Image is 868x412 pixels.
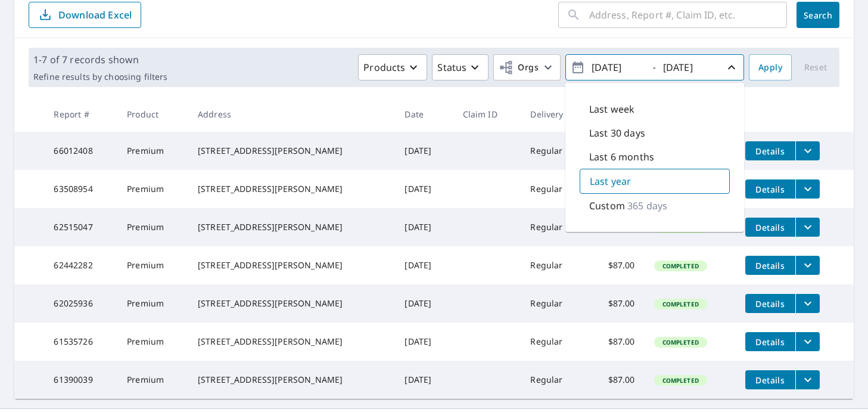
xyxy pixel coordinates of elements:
[589,150,654,164] p: Last 6 months
[44,246,117,284] td: 62442282
[580,194,730,218] div: Custom365 days
[198,221,386,233] div: [STREET_ADDRESS][PERSON_NAME]
[395,208,453,246] td: [DATE]
[752,374,788,386] span: Details
[117,284,188,323] td: Premium
[565,54,744,80] button: -
[117,97,188,132] th: Product
[655,300,706,308] span: Completed
[395,246,453,284] td: [DATE]
[395,361,453,399] td: [DATE]
[44,132,117,170] td: 66012408
[580,145,730,169] div: Last 6 months
[752,184,788,195] span: Details
[752,298,788,309] span: Details
[44,208,117,246] td: 62515047
[586,323,644,361] td: $87.00
[795,218,820,237] button: filesDropdownBtn-62515047
[795,294,820,313] button: filesDropdownBtn-62025936
[358,54,427,80] button: Products
[749,54,792,80] button: Apply
[795,370,820,389] button: filesDropdownBtn-61390039
[117,132,188,170] td: Premium
[117,323,188,361] td: Premium
[758,60,782,75] span: Apply
[795,256,820,275] button: filesDropdownBtn-62442282
[44,97,117,132] th: Report #
[44,323,117,361] td: 61535726
[44,170,117,208] td: 63508954
[745,256,795,275] button: detailsBtn-62442282
[745,179,795,199] button: detailsBtn-63508954
[395,132,453,170] td: [DATE]
[432,54,489,80] button: Status
[198,374,386,386] div: [STREET_ADDRESS][PERSON_NAME]
[745,370,795,389] button: detailsBtn-61390039
[493,54,561,80] button: Orgs
[655,338,706,346] span: Completed
[752,222,788,233] span: Details
[395,170,453,208] td: [DATE]
[363,60,405,75] p: Products
[752,145,788,157] span: Details
[589,102,634,116] p: Last week
[395,97,453,132] th: Date
[198,298,386,309] div: [STREET_ADDRESS][PERSON_NAME]
[198,259,386,271] div: [STREET_ADDRESS][PERSON_NAME]
[395,323,453,361] td: [DATE]
[797,2,839,28] button: Search
[58,8,132,21] p: Download Excel
[655,376,706,385] span: Completed
[586,361,644,399] td: $87.00
[588,58,646,77] input: yyyy/mm/dd
[795,332,820,351] button: filesDropdownBtn-61535726
[521,97,586,132] th: Delivery
[29,2,141,28] button: Download Excel
[752,336,788,348] span: Details
[521,208,586,246] td: Regular
[499,60,539,75] span: Orgs
[580,97,730,121] div: Last week
[198,183,386,195] div: [STREET_ADDRESS][PERSON_NAME]
[521,284,586,323] td: Regular
[521,132,586,170] td: Regular
[521,323,586,361] td: Regular
[33,72,167,82] p: Refine results by choosing filters
[117,208,188,246] td: Premium
[745,294,795,313] button: detailsBtn-62025936
[521,170,586,208] td: Regular
[580,169,730,194] div: Last year
[521,361,586,399] td: Regular
[395,284,453,323] td: [DATE]
[188,97,396,132] th: Address
[580,121,730,145] div: Last 30 days
[198,145,386,157] div: [STREET_ADDRESS][PERSON_NAME]
[521,246,586,284] td: Regular
[117,246,188,284] td: Premium
[198,336,386,348] div: [STREET_ADDRESS][PERSON_NAME]
[795,141,820,160] button: filesDropdownBtn-66012408
[453,97,521,132] th: Claim ID
[586,246,644,284] td: $87.00
[117,361,188,399] td: Premium
[655,262,706,270] span: Completed
[659,58,718,77] input: yyyy/mm/dd
[806,10,830,21] span: Search
[586,284,644,323] td: $87.00
[571,57,739,78] span: -
[589,126,645,140] p: Last 30 days
[589,199,625,213] p: Custom
[745,141,795,160] button: detailsBtn-66012408
[117,170,188,208] td: Premium
[437,60,466,75] p: Status
[33,52,167,67] p: 1-7 of 7 records shown
[745,332,795,351] button: detailsBtn-61535726
[44,361,117,399] td: 61390039
[795,179,820,199] button: filesDropdownBtn-63508954
[590,174,631,188] p: Last year
[44,284,117,323] td: 62025936
[627,199,667,213] p: 365 days
[752,260,788,271] span: Details
[745,218,795,237] button: detailsBtn-62515047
